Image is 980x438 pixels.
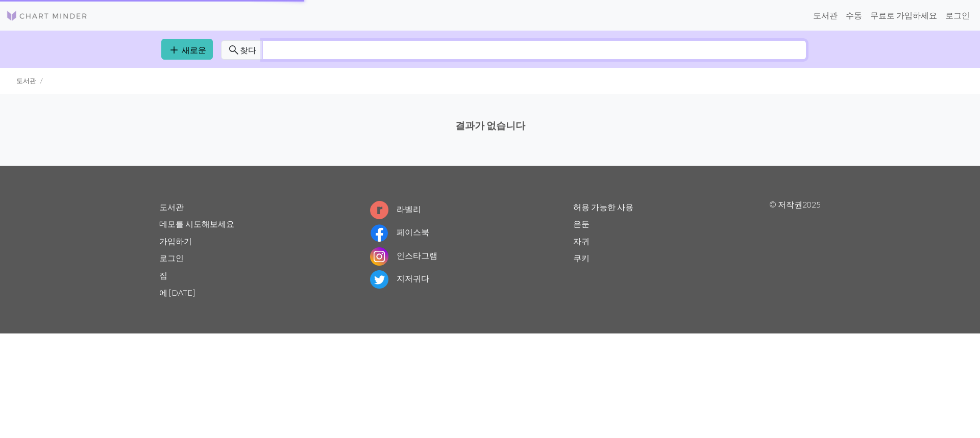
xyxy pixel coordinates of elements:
[370,247,388,266] img: 인스타그램 로고
[370,224,388,242] img: 페이스북 로고
[161,39,213,60] a: 새로운
[455,119,525,131] font: 결과가 없습니다
[573,236,590,246] a: 자귀
[813,10,838,20] font: 도서관
[182,45,206,55] font: 새로운
[573,219,590,228] a: 은둔
[228,43,240,57] span: search
[802,199,821,209] font: 2025
[370,204,421,214] a: 라벨리
[159,236,192,246] a: 가입하기
[159,270,167,280] a: 집
[159,253,184,263] a: 로그인
[866,5,941,25] a: 무료로 가입하세요
[397,273,429,283] font: 지저귀다
[870,10,937,20] font: 무료로 가입하세요
[240,45,256,55] font: 찾다
[769,199,802,209] font: © 저작권
[809,5,842,25] a: 도서관
[159,288,195,297] a: 에 [DATE]
[846,10,862,20] font: 수동
[16,76,36,85] font: 도서관
[397,250,437,260] font: 인스타그램
[573,253,590,263] a: 쿠키
[159,219,234,228] a: 데모를 시도해보세요
[370,227,429,237] a: 페이스북
[397,204,421,214] font: 라벨리
[168,43,180,57] span: add
[397,227,429,237] font: 페이스북
[370,270,388,289] img: 트위터 로고
[159,202,184,212] a: 도서관
[6,10,88,22] img: 심벌 마크
[573,202,633,212] a: 허용 가능한 사용
[370,250,437,260] a: 인스타그램
[941,5,974,25] a: 로그인
[842,5,866,25] a: 수동
[370,201,388,219] img: 라벨리 로고
[370,273,429,283] a: 지저귀다
[945,10,970,20] font: 로그인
